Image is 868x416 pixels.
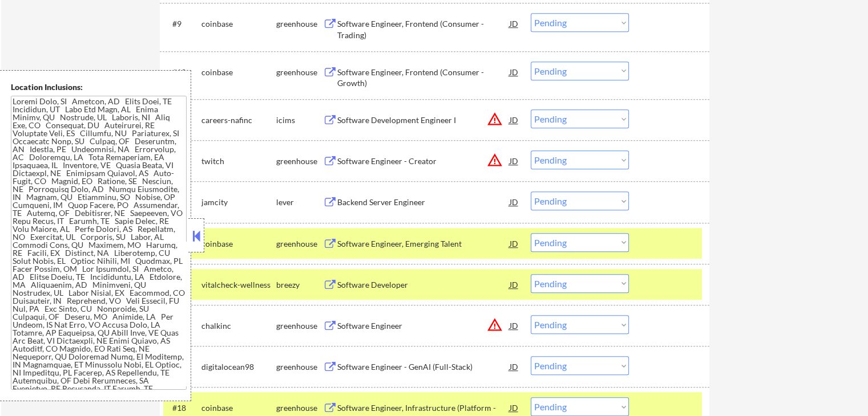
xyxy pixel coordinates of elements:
div: Backend Server Engineer [337,197,510,208]
div: coinbase [201,18,276,30]
div: greenhouse [276,320,323,332]
div: lever [276,197,323,208]
div: chalkinc [201,320,276,332]
div: Software Engineer - Creator [337,156,510,167]
div: JD [508,191,520,212]
div: JD [508,62,520,82]
div: greenhouse [276,156,323,167]
div: #9 [172,18,192,30]
div: Software Engineer, Frontend (Consumer - Growth) [337,67,510,89]
div: icims [276,115,323,126]
div: JD [508,274,520,295]
div: JD [508,13,520,34]
div: Software Engineer [337,320,510,332]
div: greenhouse [276,18,323,30]
div: JD [508,233,520,254]
div: jamcity [201,197,276,208]
div: coinbase [201,67,276,78]
button: warning_amber [487,111,503,127]
div: JD [508,315,520,336]
div: greenhouse [276,67,323,78]
div: Software Developer [337,279,510,291]
div: greenhouse [276,402,323,414]
div: Location Inclusions: [11,81,187,93]
button: warning_amber [487,317,503,333]
div: twitch [201,156,276,167]
div: Software Development Engineer I [337,115,510,126]
div: JD [508,150,520,171]
div: #10 [172,67,192,78]
div: Software Engineer - GenAI (Full-Stack) [337,361,510,373]
div: breezy [276,279,323,291]
div: JD [508,109,520,130]
div: coinbase [201,238,276,250]
div: coinbase [201,402,276,414]
div: JD [508,356,520,377]
button: warning_amber [487,152,503,168]
div: #18 [172,402,192,414]
div: vitalcheck-wellness [201,279,276,291]
div: Software Engineer, Frontend (Consumer - Trading) [337,18,510,40]
div: Software Engineer, Emerging Talent [337,238,510,250]
div: digitalocean98 [201,361,276,373]
div: careers-nafinc [201,115,276,126]
div: greenhouse [276,238,323,250]
div: greenhouse [276,361,323,373]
